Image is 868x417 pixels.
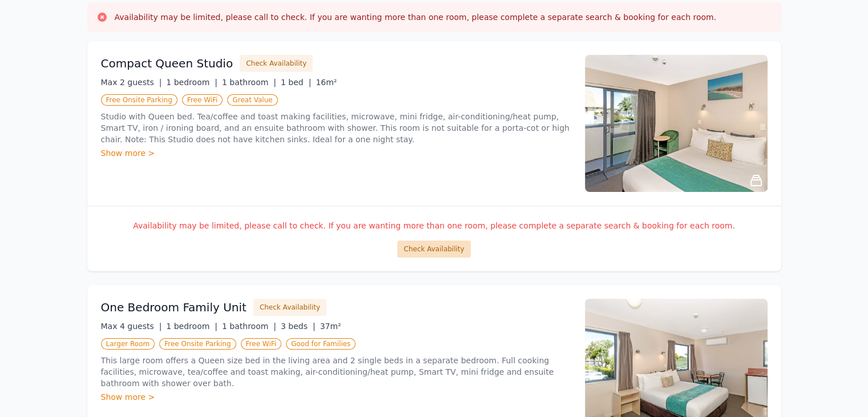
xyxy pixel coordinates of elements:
span: Free Onsite Parking [159,338,236,350]
span: Max 4 guests | [101,322,162,331]
h3: One Bedroom Family Unit [101,299,247,315]
span: Good for Families [286,338,356,350]
button: Check Availability [397,240,470,258]
span: Larger Room [101,338,155,350]
div: Show more > [101,147,571,159]
span: 1 bedroom | [166,322,217,331]
button: Check Availability [253,299,326,316]
span: 1 bathroom | [222,78,276,87]
p: Studio with Queen bed. Tea/coffee and toast making facilities, microwave, mini fridge, air-condit... [101,111,571,145]
span: Great Value [227,94,277,106]
span: 16m² [316,78,337,87]
span: Free WiFi [241,338,282,350]
h3: Compact Queen Studio [101,55,233,71]
div: Show more > [101,391,571,403]
span: Max 2 guests | [101,78,162,87]
button: Check Availability [240,55,313,72]
span: 1 bedroom | [166,78,217,87]
p: This large room offers a Queen size bed in the living area and 2 single beds in a separate bedroo... [101,355,571,389]
p: Availability may be limited, please call to check. If you are wanting more than one room, please ... [101,220,768,231]
h3: Availability may be limited, please call to check. If you are wanting more than one room, please ... [115,11,717,23]
span: Free Onsite Parking [101,94,177,106]
span: 1 bathroom | [222,322,276,331]
span: 3 beds | [281,322,316,331]
span: 1 bed | [281,78,311,87]
span: 37m² [320,322,341,331]
span: Free WiFi [182,94,223,106]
